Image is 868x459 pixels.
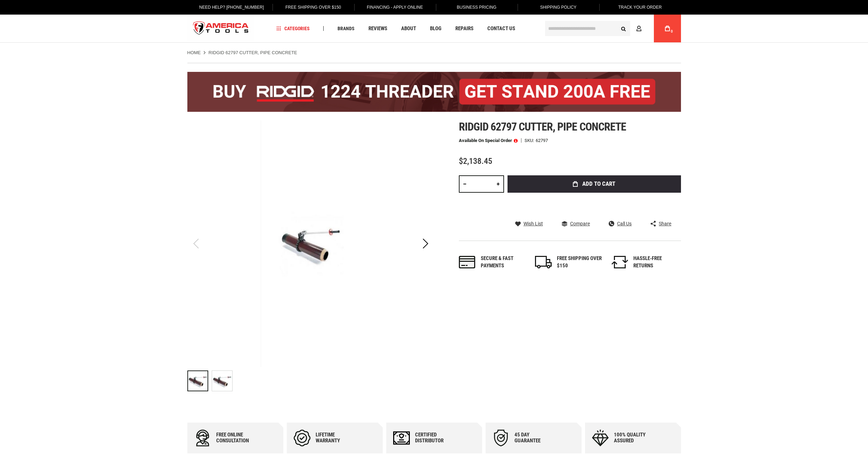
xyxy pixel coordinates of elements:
a: About [398,24,419,33]
img: BOGO: Buy the RIDGID® 1224 Threader (26092), get the 92467 200A Stand FREE! [187,72,681,112]
img: RIDGID 62797 CUTTER, PIPE CONCRETE [187,120,434,367]
img: RIDGID 62797 CUTTER, PIPE CONCRETE [212,371,232,391]
a: Brands [334,24,358,33]
div: RIDGID 62797 CUTTER, PIPE CONCRETE [187,367,212,395]
span: Reviews [368,26,387,31]
div: Secure & fast payments [481,255,526,270]
strong: RIDGID 62797 CUTTER, PIPE CONCRETE [209,50,297,55]
img: payments [459,256,476,268]
span: Contact Us [487,26,515,31]
span: $2,138.45 [459,156,492,166]
div: Certified Distributor [415,432,457,444]
span: 0 [671,30,673,33]
span: Shipping Policy [540,5,577,10]
a: Repairs [452,24,477,33]
a: Compare [562,220,590,227]
div: Next [417,120,434,367]
div: Free online consultation [216,432,258,444]
iframe: Secure express checkout frame [506,195,682,215]
button: Search [617,22,630,35]
div: HASSLE-FREE RETURNS [633,255,679,270]
button: Add to Cart [508,175,681,193]
span: Blog [430,26,441,31]
a: Blog [427,24,445,33]
span: Compare [570,221,590,226]
div: RIDGID 62797 CUTTER, PIPE CONCRETE [212,367,233,395]
span: Add to Cart [582,181,615,187]
img: shipping [535,256,552,268]
div: FREE SHIPPING OVER $150 [557,255,602,270]
span: About [401,26,416,31]
span: Brands [338,26,355,31]
img: returns [611,256,628,268]
img: America Tools [187,16,255,42]
span: Share [659,221,671,226]
span: Call Us [617,221,632,226]
div: 45 day Guarantee [514,432,556,444]
span: Wish List [524,221,543,226]
p: Available on Special Order [459,138,518,143]
a: Categories [273,24,313,33]
div: Lifetime warranty [316,432,357,444]
div: 62797 [536,138,548,143]
a: store logo [187,16,255,42]
a: Call Us [609,220,632,227]
a: Contact Us [484,24,518,33]
a: Wish List [515,220,543,227]
a: Reviews [365,24,390,33]
span: Ridgid 62797 cutter, pipe concrete [459,120,626,133]
span: Repairs [455,26,473,31]
strong: SKU [525,138,536,143]
a: 0 [661,15,674,42]
div: 100% quality assured [614,432,656,444]
span: Categories [276,26,310,31]
a: Home [187,50,201,56]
